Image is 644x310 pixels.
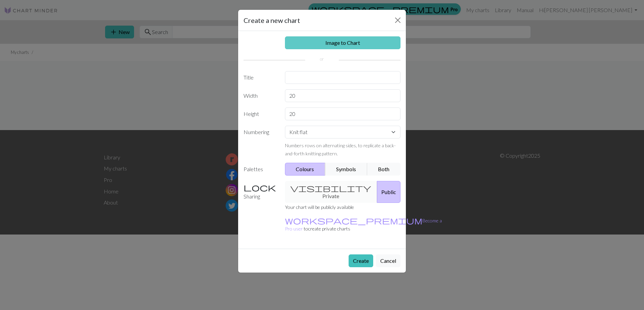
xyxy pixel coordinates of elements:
[349,254,373,267] button: Create
[285,36,401,49] a: Image to Chart
[285,163,326,176] button: Colours
[239,107,281,120] label: Height
[244,15,300,25] h5: Create a new chart
[367,163,401,176] button: Both
[285,216,422,225] span: workspace_premium
[325,163,367,176] button: Symbols
[285,204,354,210] small: Your chart will be publicly available
[239,181,281,203] label: Sharing
[392,15,403,26] button: Close
[239,126,281,157] label: Numbering
[285,218,442,231] small: to create private charts
[377,181,400,203] button: Public
[285,218,442,231] a: Become a Pro user
[376,254,400,267] button: Cancel
[285,143,396,156] small: Numbers rows on alternating sides, to replicate a back-and-forth knitting pattern.
[239,163,281,176] label: Palettes
[239,89,281,102] label: Width
[239,71,281,84] label: Title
